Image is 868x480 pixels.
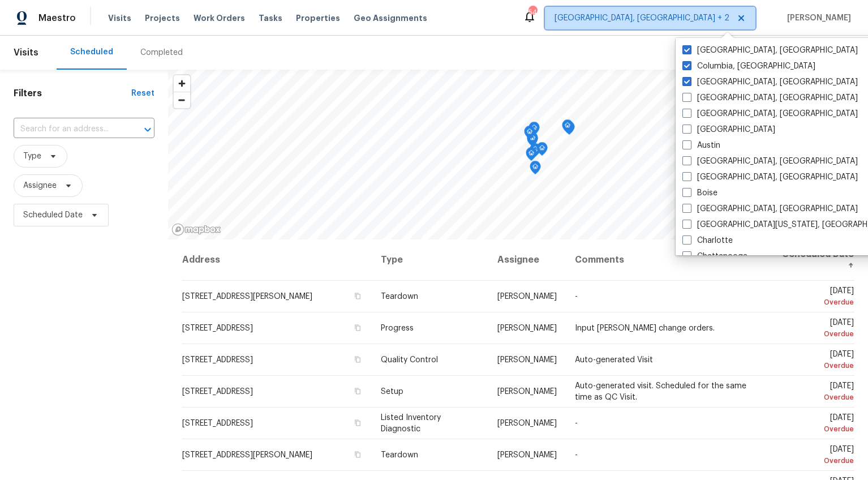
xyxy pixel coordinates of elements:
th: Assignee [488,239,566,281]
label: Columbia, [GEOGRAPHIC_DATA] [682,61,815,72]
span: Work Orders [194,12,245,24]
span: Projects [145,12,180,24]
span: Listed Inventory Diagnostic [381,414,441,433]
div: Reset [131,88,154,99]
span: Maestro [38,12,76,24]
span: Properties [296,12,340,24]
span: Type [23,151,41,162]
button: Copy Address [353,291,363,301]
label: [GEOGRAPHIC_DATA], [GEOGRAPHIC_DATA] [682,172,858,183]
span: [PERSON_NAME] [497,324,557,332]
span: Auto-generated visit. Scheduled for the same time as QC Visit. [575,382,746,401]
div: Map marker [526,147,537,165]
span: [PERSON_NAME] [497,356,557,364]
div: Map marker [530,161,541,178]
div: Map marker [524,126,535,143]
th: Address [182,239,372,281]
label: Boise [682,187,717,199]
span: Progress [381,324,414,332]
div: Scheduled [70,46,113,58]
a: Mapbox homepage [171,223,221,236]
span: [DATE] [777,287,854,308]
span: - [575,293,578,301]
div: Overdue [777,392,854,403]
input: Search for an address... [14,121,123,138]
button: Zoom in [174,75,190,92]
span: Teardown [381,293,418,301]
button: Copy Address [353,449,363,460]
span: Assignee [23,180,57,191]
span: Visits [108,12,131,24]
span: [STREET_ADDRESS] [182,356,253,364]
canvas: Map [168,70,858,239]
span: [PERSON_NAME] [497,451,557,459]
span: [DATE] [777,445,854,466]
button: Copy Address [353,418,363,428]
span: [PERSON_NAME] [497,293,557,301]
span: Setup [381,388,403,396]
span: - [575,419,578,427]
div: Overdue [777,360,854,371]
span: [STREET_ADDRESS] [182,419,253,427]
div: Completed [140,47,183,58]
span: [DATE] [777,382,854,403]
span: [PERSON_NAME] [497,388,557,396]
label: Austin [682,140,720,151]
span: - [575,451,578,459]
div: Overdue [777,297,854,308]
label: [GEOGRAPHIC_DATA] [682,124,775,135]
div: Overdue [777,328,854,340]
span: Tasks [259,14,282,22]
button: Copy Address [353,354,363,365]
div: Overdue [777,423,854,435]
span: [PERSON_NAME] [497,419,557,427]
span: Geo Assignments [354,12,427,24]
div: Map marker [536,142,548,160]
label: [GEOGRAPHIC_DATA], [GEOGRAPHIC_DATA] [682,92,858,104]
button: Copy Address [353,386,363,396]
span: [GEOGRAPHIC_DATA], [GEOGRAPHIC_DATA] + 2 [555,12,729,24]
div: 54 [528,7,536,18]
button: Copy Address [353,323,363,333]
span: Quality Control [381,356,438,364]
th: Scheduled Date ↑ [768,239,854,281]
span: [STREET_ADDRESS][PERSON_NAME] [182,293,312,301]
label: [GEOGRAPHIC_DATA], [GEOGRAPHIC_DATA] [682,45,858,56]
label: [GEOGRAPHIC_DATA], [GEOGRAPHIC_DATA] [682,156,858,167]
label: Charlotte [682,235,733,246]
span: [PERSON_NAME] [783,12,851,24]
button: Zoom out [174,92,190,108]
span: Input [PERSON_NAME] change orders. [575,324,715,332]
span: Teardown [381,451,418,459]
span: Visits [14,40,38,65]
span: Auto-generated Visit [575,356,653,364]
label: [GEOGRAPHIC_DATA], [GEOGRAPHIC_DATA] [682,108,858,119]
div: Map marker [527,132,538,149]
div: Map marker [562,119,573,137]
label: Chattanooga [682,251,747,262]
div: Map marker [528,122,540,139]
span: Scheduled Date [23,209,83,221]
span: [STREET_ADDRESS][PERSON_NAME] [182,451,312,459]
div: Overdue [777,455,854,466]
th: Comments [566,239,768,281]
span: [DATE] [777,319,854,340]
label: [GEOGRAPHIC_DATA], [GEOGRAPHIC_DATA] [682,76,858,88]
div: Map marker [564,121,575,139]
label: [GEOGRAPHIC_DATA], [GEOGRAPHIC_DATA] [682,203,858,215]
span: [DATE] [777,414,854,435]
th: Type [372,239,488,281]
span: [STREET_ADDRESS] [182,324,253,332]
span: [STREET_ADDRESS] [182,388,253,396]
span: [DATE] [777,350,854,371]
button: Open [140,122,156,138]
h1: Filters [14,88,131,99]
